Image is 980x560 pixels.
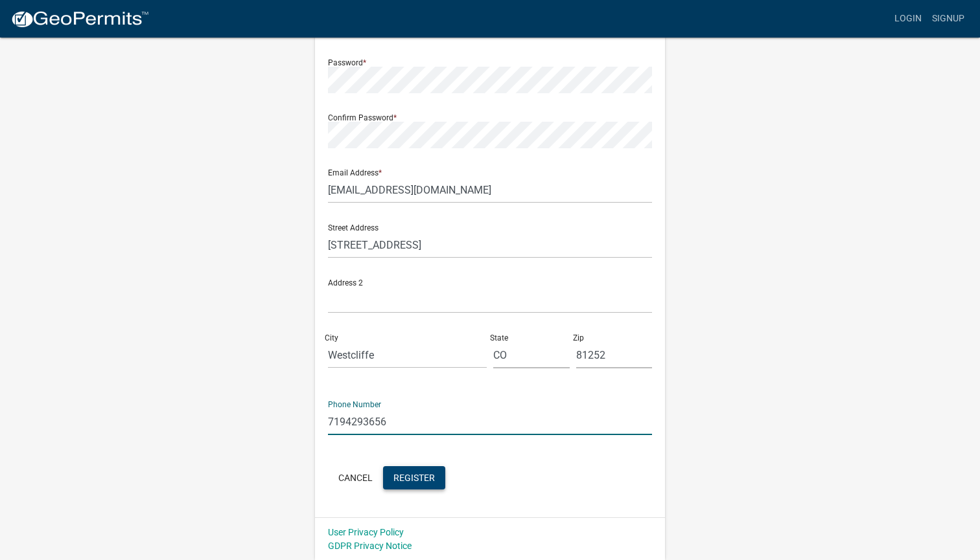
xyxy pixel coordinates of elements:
[328,466,383,489] button: Cancel
[393,472,435,482] span: Register
[927,6,970,31] a: Signup
[383,466,445,489] button: Register
[889,6,927,31] a: Login
[328,527,404,537] a: User Privacy Policy
[328,541,412,551] a: GDPR Privacy Notice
